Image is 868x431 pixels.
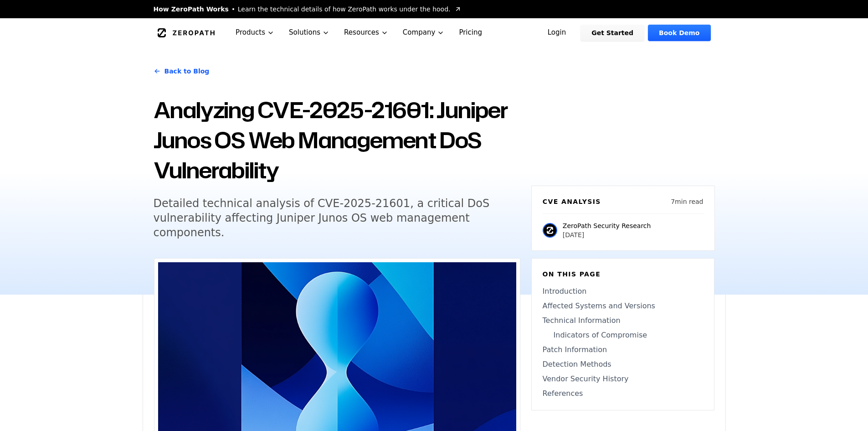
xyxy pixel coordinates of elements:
[580,25,644,41] a: Get Started
[543,374,703,384] a: Vendor Security History
[337,18,395,47] button: Resources
[648,25,710,41] a: Book Demo
[154,58,210,84] a: Back to Blog
[537,25,577,41] a: Login
[543,197,601,206] h6: CVE Analysis
[452,18,489,47] a: Pricing
[154,196,503,240] h5: Detailed technical analysis of CVE-2025-21601, a critical DoS vulnerability affecting Juniper Jun...
[282,18,337,47] button: Solutions
[238,5,451,14] span: Learn the technical details of how ZeroPath works under the hood.
[543,344,703,355] a: Patch Information
[543,388,703,399] a: References
[154,5,462,14] a: How ZeroPath WorksLearn the technical details of how ZeroPath works under the hood.
[543,359,703,370] a: Detection Methods
[671,197,703,206] p: 7 min read
[543,270,703,279] h6: On this page
[543,286,703,297] a: Introduction
[563,221,651,230] p: ZeroPath Security Research
[543,330,703,341] a: Indicators of Compromise
[154,5,229,14] span: How ZeroPath Works
[395,18,452,47] button: Company
[143,18,726,47] nav: Global
[543,315,703,326] a: Technical Information
[543,223,557,238] img: ZeroPath Security Research
[563,230,651,239] p: [DATE]
[543,301,703,312] a: Affected Systems and Versions
[228,18,282,47] button: Products
[154,95,520,185] h1: Analyzing CVE-2025-21601: Juniper Junos OS Web Management DoS Vulnerability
